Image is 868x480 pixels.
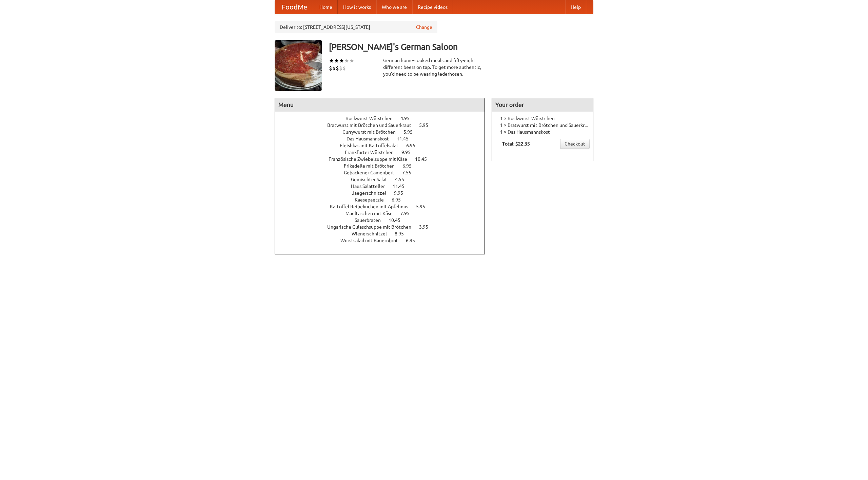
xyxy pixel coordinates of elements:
span: 6.95 [402,163,418,169]
li: ★ [334,57,339,64]
li: 1 × Bratwurst mit Brötchen und Sauerkraut [495,122,590,129]
span: Bratwurst mit Brötchen und Sauerkraut [327,122,418,128]
a: Bockwurst Würstchen 4.95 [346,116,422,121]
span: Wienerschnitzel [352,231,394,236]
a: Change [416,24,432,31]
span: 9.95 [401,150,417,155]
span: 7.55 [402,170,418,175]
span: Französische Zwiebelsuppe mit Käse [329,156,414,162]
a: Fleishkas mit Kartoffelsalat 6.95 [340,143,428,148]
a: Kartoffel Reibekuchen mit Apfelmus 5.95 [330,204,438,209]
a: Recipe videos [412,0,453,14]
span: Jaegerschnitzel [352,190,393,196]
li: ★ [329,57,334,64]
li: $ [332,64,336,72]
span: Haus Salatteller [351,184,392,189]
li: ★ [344,57,349,64]
span: 4.55 [395,177,411,182]
span: Kaesepaetzle [355,197,391,203]
a: How it works [338,0,376,14]
li: ★ [339,57,344,64]
span: Kartoffel Reibekuchen mit Apfelmus [330,204,415,209]
a: Home [314,0,338,14]
span: Wurstsalad mit Bauernbrot [340,238,405,243]
a: Gebackener Camenbert 7.55 [344,170,424,175]
a: Currywurst mit Brötchen 5.95 [342,129,425,135]
span: 5.95 [416,204,432,209]
a: Das Hausmannskost 11.45 [347,136,421,141]
h3: [PERSON_NAME]'s German Saloon [329,40,593,54]
li: 1 × Das Hausmannskost [495,129,590,135]
span: Ungarische Gulaschsuppe mit Brötchen [327,224,418,230]
span: 11.45 [393,184,411,189]
span: Currywurst mit Brötchen [342,129,402,135]
span: Bockwurst Würstchen [346,116,399,121]
div: German home-cooked meals and fifty-eight different beers on tap. To get more authentic, you'd nee... [383,57,485,77]
span: 8.95 [395,231,411,236]
span: Frikadelle mit Brötchen [344,163,401,169]
a: Wurstsalad mit Bauernbrot 6.95 [340,238,428,243]
span: 6.95 [406,238,422,243]
span: 5.95 [419,122,435,128]
a: Ungarische Gulaschsuppe mit Brötchen 3.95 [327,224,441,230]
span: 5.95 [403,129,419,135]
span: Gemischter Salat [351,177,394,182]
li: $ [342,64,346,72]
a: Frankfurter Würstchen 9.95 [345,150,423,155]
span: 11.45 [397,136,415,141]
b: Total: $22.35 [502,141,530,147]
div: Deliver to: [STREET_ADDRESS][US_STATE] [275,21,437,33]
a: Sauerbraten 10.45 [355,217,413,223]
span: 6.95 [392,197,408,203]
span: 4.95 [400,116,416,121]
a: Who we are [376,0,412,14]
span: Sauerbraten [355,217,388,223]
li: $ [339,64,342,72]
a: Checkout [560,139,590,149]
span: 3.95 [419,224,435,230]
span: Gebackener Camenbert [344,170,401,175]
a: Jaegerschnitzel 9.95 [352,190,416,196]
span: 7.95 [400,211,416,216]
li: 1 × Bockwurst Würstchen [495,115,590,122]
span: Fleishkas mit Kartoffelsalat [340,143,405,148]
a: Help [565,0,586,14]
span: Maultaschen mit Käse [346,211,399,216]
span: 10.45 [415,156,434,162]
a: Haus Salatteller 11.45 [351,184,417,189]
span: 10.45 [389,217,407,223]
span: 9.95 [394,190,410,196]
li: ★ [349,57,354,64]
h4: Your order [492,98,593,112]
span: Frankfurter Würstchen [345,150,400,155]
a: Kaesepaetzle 6.95 [355,197,413,203]
span: Das Hausmannskost [347,136,396,141]
a: Bratwurst mit Brötchen und Sauerkraut 5.95 [327,122,441,128]
a: FoodMe [275,0,314,14]
a: Frikadelle mit Brötchen 6.95 [344,163,424,169]
span: 6.95 [406,143,422,148]
img: angular.jpg [275,40,322,91]
li: $ [336,64,339,72]
li: $ [329,64,332,72]
a: Maultaschen mit Käse 7.95 [346,211,422,216]
h4: Menu [275,98,485,112]
a: Wienerschnitzel 8.95 [352,231,416,236]
a: Gemischter Salat 4.55 [351,177,417,182]
a: Französische Zwiebelsuppe mit Käse 10.45 [329,156,439,162]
